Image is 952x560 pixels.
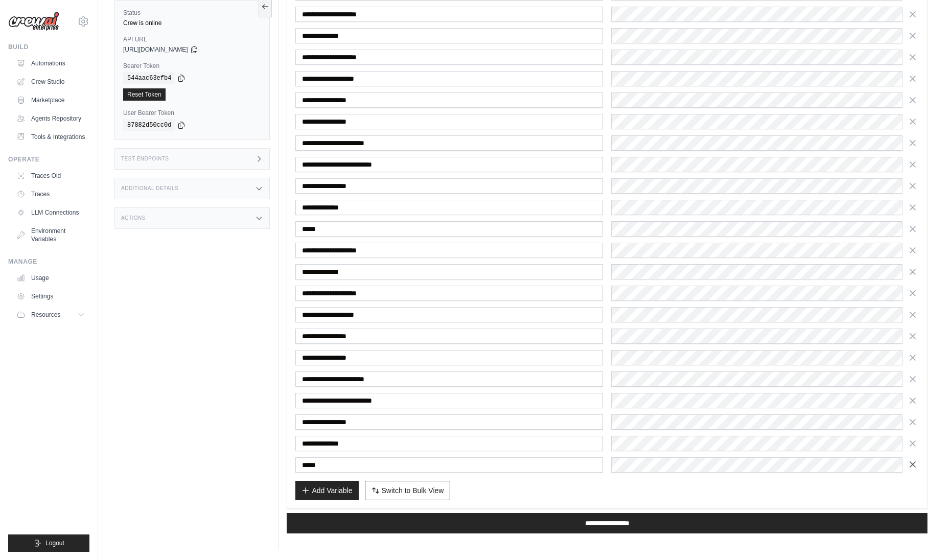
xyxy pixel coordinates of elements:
[12,204,89,221] a: LLM Connections
[123,62,261,70] label: Bearer Token
[12,186,89,202] a: Traces
[123,72,175,84] code: 544aac63efb4
[12,92,89,108] a: Marketplace
[45,539,64,547] span: Logout
[382,485,444,496] span: Switch to Bulk View
[123,45,188,54] span: [URL][DOMAIN_NAME]
[12,288,89,305] a: Settings
[12,223,89,247] a: Environment Variables
[12,55,89,72] a: Automations
[123,19,261,27] div: Crew is online
[12,74,89,90] a: Crew Studio
[123,109,261,117] label: User Bearer Token
[31,311,60,319] span: Resources
[8,12,59,31] img: Logo
[8,534,89,552] button: Logout
[12,129,89,145] a: Tools & Integrations
[123,119,175,131] code: 87882d50cc0d
[12,110,89,127] a: Agents Repository
[121,185,178,192] h3: Additional Details
[123,9,261,17] label: Status
[8,258,89,266] div: Manage
[12,270,89,286] a: Usage
[12,168,89,184] a: Traces Old
[295,481,358,500] button: Add Variable
[121,156,169,162] h3: Test Endpoints
[901,511,952,560] iframe: Chat Widget
[8,43,89,51] div: Build
[8,155,89,164] div: Operate
[12,307,89,323] button: Resources
[121,215,146,221] h3: Actions
[123,88,166,101] a: Reset Token
[123,35,261,43] label: API URL
[365,481,451,500] button: Switch to Bulk View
